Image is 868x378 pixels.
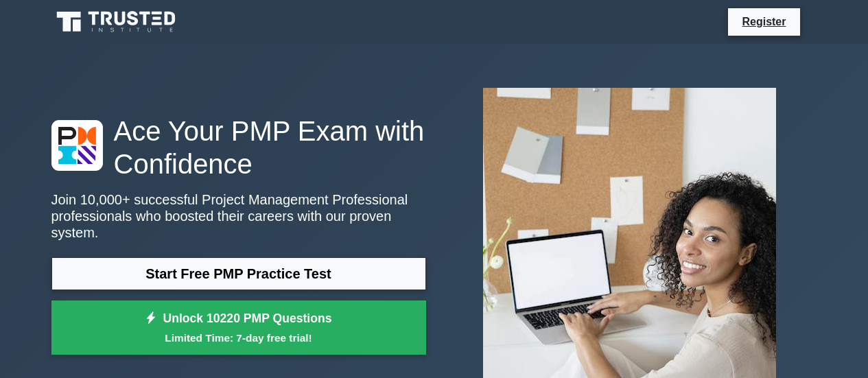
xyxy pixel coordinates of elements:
p: Join 10,000+ successful Project Management Professional professionals who boosted their careers w... [51,191,426,241]
a: Unlock 10220 PMP QuestionsLimited Time: 7-day free trial! [51,300,426,355]
h1: Ace Your PMP Exam with Confidence [51,115,426,180]
a: Register [734,13,794,30]
small: Limited Time: 7-day free trial! [69,330,409,346]
a: Start Free PMP Practice Test [51,257,426,290]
